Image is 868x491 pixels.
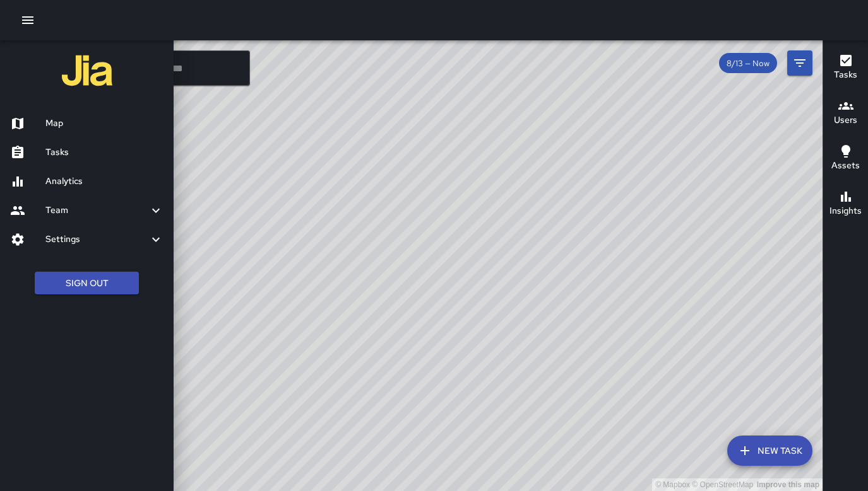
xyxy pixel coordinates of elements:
[45,233,148,246] h6: Settings
[62,45,112,96] img: jia-logo
[829,204,862,218] h6: Insights
[834,68,857,82] h6: Tasks
[45,117,163,130] h6: Map
[45,146,163,159] h6: Tasks
[45,204,148,217] h6: Team
[35,272,139,295] button: Sign Out
[45,175,163,188] h6: Analytics
[834,113,857,127] h6: Users
[831,159,860,173] h6: Assets
[727,436,812,466] button: New Task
